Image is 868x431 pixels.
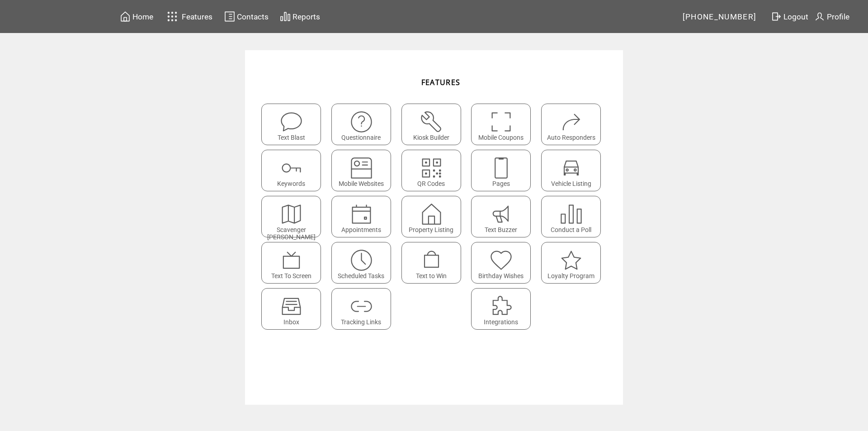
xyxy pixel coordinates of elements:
a: Kiosk Builder [401,104,467,145]
span: Reports [292,12,320,21]
img: exit.svg [771,11,782,22]
img: vehicle-listing.svg [559,156,583,180]
span: Mobile Websites [339,180,384,187]
a: Logout [769,9,813,24]
a: Inbox [261,288,327,330]
span: Text To Screen [271,272,311,279]
span: Kiosk Builder [413,134,449,141]
img: profile.svg [814,11,825,22]
a: Profile [813,9,851,24]
img: text-buzzer.svg [489,202,513,226]
a: Questionnaire [331,104,397,145]
span: Text to Win [416,272,447,279]
span: Appointments [341,226,381,233]
a: QR Codes [401,150,467,191]
span: Keywords [277,180,305,187]
img: mobile-websites.svg [349,156,373,180]
span: Contacts [237,12,269,21]
a: Features [163,8,214,25]
img: integrations.svg [489,294,513,318]
span: Conduct a Poll [551,226,591,233]
img: scheduled-tasks.svg [349,248,373,272]
span: Integrations [484,318,518,326]
a: Text To Screen [261,242,327,284]
img: text-to-screen.svg [279,248,303,272]
a: Scheduled Tasks [331,242,397,284]
span: Scheduled Tasks [338,272,384,279]
img: poll.svg [559,202,583,226]
a: Mobile Websites [331,150,397,191]
img: landing-pages.svg [489,156,513,180]
span: Birthday Wishes [478,272,524,279]
a: Text to Win [401,242,467,284]
a: Reports [278,9,321,24]
img: appointments.svg [349,202,373,226]
a: Vehicle Listing [541,150,607,191]
span: Logout [783,12,808,21]
span: QR Codes [417,180,445,187]
img: auto-responders.svg [559,110,583,134]
a: Auto Responders [541,104,607,145]
span: Text Blast [278,134,305,141]
span: Text Buzzer [485,226,517,233]
a: Birthday Wishes [471,242,537,284]
a: Property Listing [401,196,467,237]
a: Scavenger [PERSON_NAME] [261,196,327,237]
a: Loyalty Program [541,242,607,284]
span: Tracking Links [341,318,381,326]
a: Conduct a Poll [541,196,607,237]
a: Keywords [261,150,327,191]
img: birthday-wishes.svg [489,248,513,272]
a: Integrations [471,288,537,330]
a: Home [118,9,155,24]
img: text-to-win.svg [420,248,443,272]
img: questionnaire.svg [349,110,373,134]
img: links.svg [349,294,373,318]
a: Tracking Links [331,288,397,330]
span: Auto Responders [547,134,595,141]
a: Mobile Coupons [471,104,537,145]
a: Appointments [331,196,397,237]
img: tool%201.svg [420,110,443,134]
span: Features [182,12,212,21]
img: home.svg [120,11,131,22]
img: scavenger.svg [279,202,303,226]
a: Pages [471,150,537,191]
img: coupons.svg [489,110,513,134]
img: property-listing.svg [420,202,443,226]
a: Text Blast [261,104,327,145]
a: Contacts [223,9,270,24]
span: Vehicle Listing [551,180,591,187]
img: qr.svg [420,156,443,180]
img: chart.svg [280,11,291,22]
img: keywords.svg [279,156,303,180]
span: Mobile Coupons [478,134,524,141]
img: text-blast.svg [279,110,303,134]
a: Text Buzzer [471,196,537,237]
img: features.svg [165,9,180,24]
span: Scavenger [PERSON_NAME] [267,226,316,241]
span: Profile [827,12,849,21]
span: Questionnaire [341,134,381,141]
img: contacts.svg [224,11,235,22]
span: Pages [492,180,510,187]
span: Inbox [283,318,299,326]
span: Property Listing [409,226,453,233]
img: Inbox.svg [279,294,303,318]
span: Home [132,12,153,21]
img: loyalty-program.svg [559,248,583,272]
span: [PHONE_NUMBER] [683,12,757,21]
span: FEATURES [421,77,461,87]
span: Loyalty Program [547,272,594,279]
